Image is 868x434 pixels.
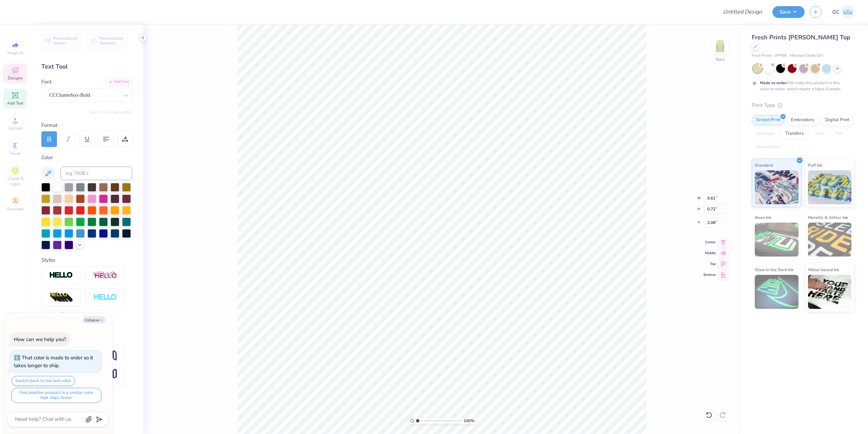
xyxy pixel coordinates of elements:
div: Screen Print [752,115,785,125]
img: Water based Ink [808,275,852,309]
span: Add Text [7,100,23,106]
div: Color [41,154,132,162]
div: Print Type [752,101,854,109]
span: Metallic & Glitter Ink [808,214,848,221]
span: Personalized Numbers [99,36,123,45]
span: Center [704,240,716,245]
span: Glow in the Dark Ink [755,266,793,273]
input: e.g. 7428 c [60,167,132,180]
button: Switch to Greek Letters [90,109,132,115]
div: Transfers [781,129,808,139]
div: Back [716,56,725,62]
div: Format [41,121,133,129]
span: 100 % [463,418,474,424]
button: Switch back to the last color [12,376,75,386]
span: Fresh Prints [PERSON_NAME] Top [752,33,850,41]
span: GC [832,8,840,16]
img: Shadow [93,271,117,280]
span: Standard [755,162,773,169]
span: Fresh Prints [752,53,772,59]
input: Untitled Design [717,5,767,19]
img: 3d Illusion [49,292,73,303]
label: Font [41,78,52,86]
img: Glow in the Dark Ink [755,275,798,309]
div: Embroidery [787,115,819,125]
span: Greek [10,151,21,156]
img: Standard [755,170,798,204]
div: How can we help you? [14,336,66,343]
div: Applique [752,129,779,139]
span: Water based Ink [808,266,839,273]
span: Puff Ink [808,162,822,169]
span: Minimum Order: 50 + [790,53,824,59]
span: Personalized Names [53,36,77,45]
img: Gerard Christopher Trorres [841,5,854,19]
div: Vinyl [810,129,829,139]
button: Collapse [83,316,105,323]
img: Stroke [49,271,73,279]
span: Bottom [704,272,716,277]
div: Styles [41,256,132,264]
strong: Made to order: [760,80,788,86]
div: We make this product in this color to order, which means it takes 8 weeks. [760,80,843,92]
span: # FP58 [775,53,787,59]
span: Middle [704,251,716,256]
span: Upload [8,126,22,131]
div: Text Tool [41,62,132,71]
div: Rhinestones [752,142,785,152]
div: Add Font [105,78,132,86]
div: Foil [831,129,847,139]
span: Designs [8,75,23,81]
img: Negative Space [93,294,117,301]
div: That color is made to order so it takes longer to ship. [14,354,93,369]
span: Top [704,262,716,266]
div: Digital Print [821,115,854,125]
span: Clipart & logos [3,176,27,187]
span: Decorate [7,206,23,212]
img: Back [713,39,727,53]
img: Metallic & Glitter Ink [808,223,852,257]
img: Puff Ink [808,170,852,204]
span: Neon Ink [755,214,771,221]
button: Find another product in a similar color that ships faster [12,388,101,403]
a: GC [832,5,854,19]
span: Image AI [7,50,23,56]
button: Save [772,6,805,18]
img: Neon Ink [755,223,798,257]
